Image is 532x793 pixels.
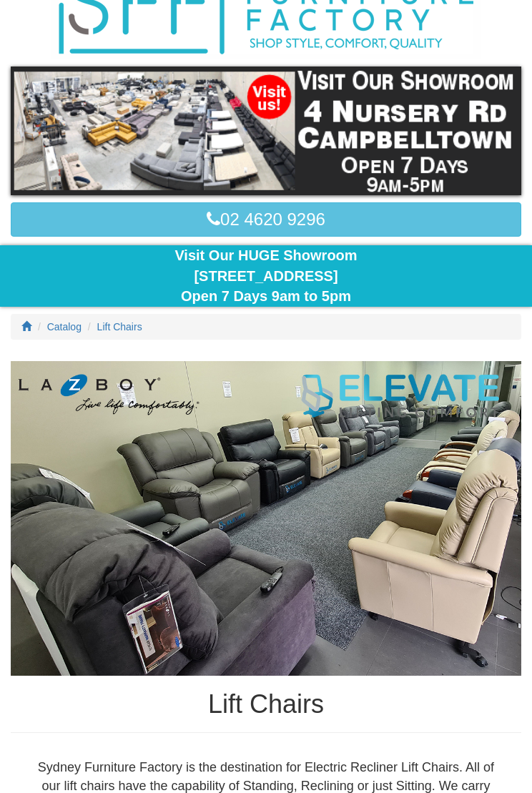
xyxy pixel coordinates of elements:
a: Catalog [47,321,82,333]
a: 02 4620 9296 [11,202,521,237]
div: Visit Our HUGE Showroom [STREET_ADDRESS] Open 7 Days 9am to 5pm [11,245,521,307]
h1: Lift Chairs [11,690,521,719]
img: showroom.gif [11,67,521,195]
img: Lift Chairs [11,361,521,676]
a: Lift Chairs [97,321,142,333]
